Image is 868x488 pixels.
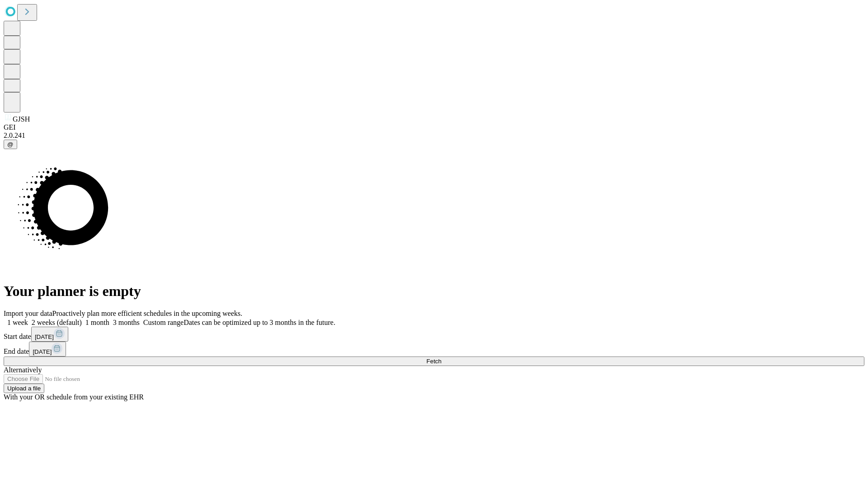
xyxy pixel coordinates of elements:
span: [DATE] [33,348,52,355]
button: [DATE] [31,327,68,342]
div: End date [4,342,864,357]
span: 1 month [85,319,109,326]
span: Proactively plan more efficient schedules in the upcoming weeks. [52,310,242,317]
span: Import your data [4,310,52,317]
button: @ [4,140,17,149]
div: Start date [4,327,864,342]
div: GEI [4,123,864,131]
h1: Your planner is empty [4,283,864,300]
span: Alternatively [4,366,42,374]
span: Custom range [143,319,184,326]
span: @ [7,141,14,148]
span: GJSH [13,115,30,123]
span: Dates can be optimized up to 3 months in the future. [184,319,335,326]
button: [DATE] [29,342,66,357]
button: Upload a file [4,384,44,393]
span: 3 months [113,319,140,326]
span: 1 week [7,319,28,326]
div: 2.0.241 [4,131,864,140]
span: With your OR schedule from your existing EHR [4,393,144,401]
span: [DATE] [35,333,54,340]
button: Fetch [4,357,864,366]
span: Fetch [426,358,441,365]
span: 2 weeks (default) [32,319,82,326]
